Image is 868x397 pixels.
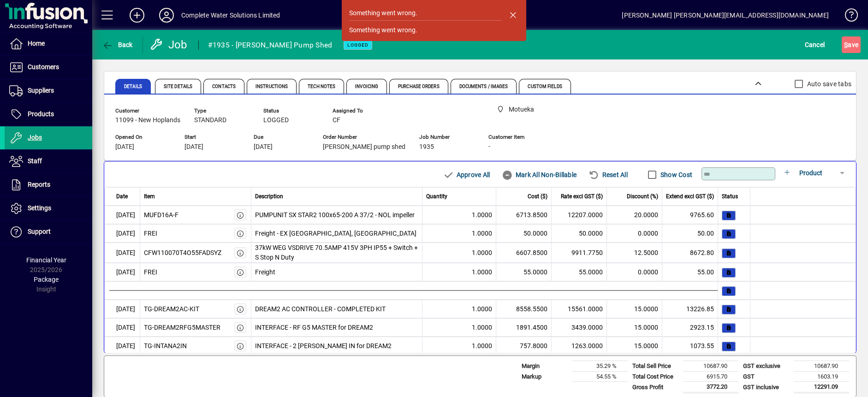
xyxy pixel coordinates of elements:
[659,170,692,179] label: Show Cost
[838,2,856,32] a: Knowledge Base
[496,337,552,355] td: 757.8000
[5,32,92,55] a: Home
[794,361,849,372] td: 10687.90
[472,323,492,332] span: 1.0000
[805,37,825,52] span: Cancel
[419,143,434,151] span: 1935
[552,337,607,355] td: 1263.0000
[5,197,92,220] a: Settings
[28,40,45,47] span: Home
[662,263,718,281] td: 55.00
[561,192,603,201] span: Rate excl GST ($)
[607,206,662,224] td: 20.0000
[572,361,628,372] td: 35.29 %
[607,337,662,355] td: 15.0000
[493,104,553,115] span: Motueka
[472,341,492,351] span: 1.0000
[212,84,236,89] span: Contacts
[528,192,547,201] span: Cost ($)
[552,243,607,263] td: 9911.7750
[496,224,552,243] td: 50.0000
[323,143,405,151] span: [PERSON_NAME] pump shed
[28,63,59,71] span: Customers
[34,276,59,283] span: Package
[662,318,718,337] td: 2923.15
[628,371,683,382] td: Total Cost Price
[28,87,54,94] span: Suppliers
[115,143,134,151] span: [DATE]
[181,8,280,23] div: Complete Water Solutions Limited
[333,108,388,114] span: Assigned To
[308,84,335,89] span: Tech Notes
[509,105,534,114] span: Motueka
[738,382,794,393] td: GST inclusive
[115,134,171,140] span: Opened On
[251,224,423,243] td: Freight - EX [GEOGRAPHIC_DATA], [GEOGRAPHIC_DATA]
[666,192,714,201] span: Extend excl GST ($)
[496,300,552,318] td: 8558.5500
[585,166,631,183] button: Reset All
[115,117,180,124] span: 11099 - New Hoplands
[194,108,250,114] span: Type
[251,337,423,355] td: INTERFACE - 2 [PERSON_NAME] IN for DREAM2
[496,243,552,263] td: 6607.8500
[28,110,54,118] span: Products
[5,220,92,243] a: Support
[28,204,51,212] span: Settings
[349,25,417,35] div: Something went wrong.
[628,382,683,393] td: Gross Profit
[251,318,423,337] td: INTERFACE - RF G5 MASTER for DREAM2
[333,117,340,124] span: CF
[254,143,273,151] span: [DATE]
[104,224,140,243] td: [DATE]
[662,300,718,318] td: 13226.85
[662,337,718,355] td: 1073.55
[552,224,607,243] td: 50.0000
[164,84,192,89] span: Site Details
[251,263,423,281] td: Freight
[496,263,552,281] td: 55.0000
[115,108,180,114] span: Customer
[683,382,738,393] td: 3772.20
[842,36,861,53] button: Save
[255,192,283,201] span: Description
[5,103,92,126] a: Products
[28,181,50,188] span: Reports
[472,267,492,277] span: 1.0000
[100,36,135,53] button: Back
[124,84,142,89] span: Details
[5,79,92,102] a: Suppliers
[662,224,718,243] td: 50.00
[496,206,552,224] td: 6713.8500
[184,143,203,151] span: [DATE]
[194,117,226,124] span: STANDARD
[144,341,187,351] div: TG-INTANA2IN
[472,248,492,258] span: 1.0000
[251,300,423,318] td: DREAM2 AC CONTROLLER - COMPLETED KIT
[517,361,572,372] td: Margin
[472,210,492,220] span: 1.0000
[5,173,92,196] a: Reports
[104,318,140,337] td: [DATE]
[502,167,577,182] span: Mark All Non-Billable
[347,42,369,48] span: LOGGED
[122,7,152,24] button: Add
[104,337,140,355] td: [DATE]
[251,206,423,224] td: PUMPUNIT SX STAR2 100x65-200 A 37/2 - NOL impeller
[794,382,849,393] td: 12291.09
[104,263,140,281] td: [DATE]
[104,206,140,224] td: [DATE]
[426,192,447,201] span: Quantity
[803,36,827,53] button: Cancel
[355,84,378,89] span: Invoicing
[92,36,143,53] app-page-header-button: Back
[323,134,405,140] span: Order Number
[398,84,440,89] span: Purchase Orders
[589,167,628,182] span: Reset All
[472,304,492,314] span: 1.0000
[116,192,128,201] span: Date
[607,243,662,263] td: 12.5000
[683,371,738,382] td: 6915.70
[102,41,133,48] span: Back
[607,224,662,243] td: 0.0000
